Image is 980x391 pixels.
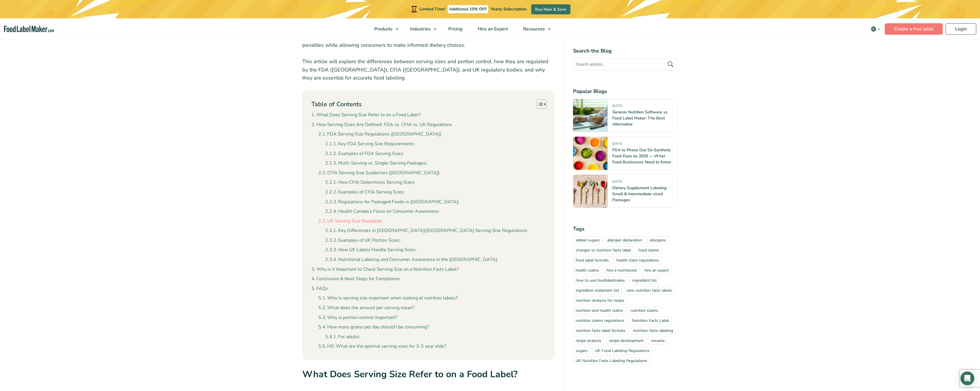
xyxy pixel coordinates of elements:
a: How Serving Sizes Are Defined: FDA vs. CFIA vs. UK Regulations [311,121,452,129]
p: This article will explore the differences between serving sizes and portion control, how they are... [302,57,555,82]
a: What Does Serving Size Refer to on a Food Label? [311,111,421,119]
a: Login [946,23,976,35]
a: recipe analysis [573,337,604,344]
span: [DATE] [612,142,622,148]
a: Key Differences in [GEOGRAPHIC_DATA]/[GEOGRAPHIC_DATA] Serving Size Regulations: [325,227,528,235]
a: nutrition claims regulations [573,317,627,324]
a: changes to nutrition facts label [573,246,634,254]
span: Limited Time! [419,6,445,12]
a: What does the amount per serving mean? [318,304,414,312]
a: hire an expert [642,266,671,274]
h4: Search the Blog [573,47,678,55]
a: Conclusion & Next Steps for Compliance [311,275,400,283]
a: health claim regulations [614,256,662,264]
a: How UK Labels Handle Serving Sizes: [325,246,416,254]
a: Toggle Table of Content [532,99,545,109]
a: nutrition facts labeling [630,327,676,334]
p: Table of Contents [311,100,362,109]
a: Dietary Supplement Labeling: Small & Intermediate-sized Packages [612,185,667,203]
span: Hire an Expert [476,26,508,32]
a: Why is portion control important? [318,314,397,322]
a: food claims [636,246,662,254]
a: CFIA Serving Size Guidelines ([GEOGRAPHIC_DATA]) [318,169,440,177]
a: health claims [573,266,602,274]
a: Regulations for Packaged Foods in [GEOGRAPHIC_DATA]: [325,198,459,206]
a: ingredient list [630,276,659,284]
a: Products [367,18,401,40]
a: FDA Serving Size Regulations ([GEOGRAPHIC_DATA]) [318,131,441,138]
a: How many grains per day should I be consuming? [318,324,429,331]
a: allergen declaration [605,236,645,244]
a: nutrition facts label formats [573,327,628,334]
a: Why is it Important to Check Serving Size on a Nutrition Facts Label? [311,266,459,273]
a: FDA to Phase Out Six Synthetic Food Dyes by 2026 — What Food Businesses Need to Know [612,147,671,165]
strong: What Does Serving Size Refer to on a Food Label? [302,368,518,380]
a: Buy Now & Save [531,4,570,14]
a: FAQs: [311,285,329,293]
a: Multi-Serving vs. Single-Serving Packages: [325,160,427,167]
a: how to use foodlabelmaker [573,276,628,284]
a: nutrition and health claims [573,307,626,314]
a: UK Nutrition Facts Labeling Regulations [573,357,650,365]
a: Pricing [441,18,469,40]
a: nutrition analysis for recipe [573,297,627,304]
a: Key FDA Serving Size Requirements: [325,140,415,148]
span: Resources [521,26,545,32]
a: For adults: [325,333,360,341]
a: ingredient statement list [573,287,622,294]
h4: Popular Blogs [573,88,678,95]
a: food label formats [573,256,611,264]
span: Additional 15% OFF [448,5,488,13]
span: Yearly Subscription [491,6,527,12]
a: Resources [516,18,554,40]
div: Open Intercom Messenger [960,371,974,385]
a: Genesis Nutrition Software vs Food Label Maker: The Best Alternative [612,109,667,127]
a: UK Serving Size Standards [318,218,382,225]
a: recipe development [606,337,646,344]
a: added sugars [573,236,602,244]
a: new nutrition facts labels [624,287,675,294]
a: Examples of UK Portion Sizes: [325,237,400,244]
h4: Tags [573,225,678,233]
a: Hire an Expert [470,18,514,40]
span: [DATE] [612,104,622,110]
span: Pricing [447,26,463,32]
span: Products [373,26,393,32]
a: sugars [573,347,590,355]
a: Nutritional Labeling and Consumer Awareness in the [GEOGRAPHIC_DATA]: [325,256,498,264]
a: Create a free label [885,23,943,35]
a: How CFIA Determines Serving Sizes: [325,179,415,186]
a: H3: What are the optimal serving sizes for 3-5 year olds? [318,343,446,350]
span: Industries [408,26,431,32]
a: hire a nutritionist [604,266,640,274]
a: sesame [648,337,667,344]
a: nutrition claims [628,307,661,314]
a: Industries [403,18,439,40]
a: Nutrition Facts Label [629,317,672,324]
a: Why is serving size important when looking at nutrition labels? [318,295,458,302]
a: allergens [647,236,669,244]
span: [DATE] [612,179,622,186]
a: UK Food Labeling Regulations [593,347,652,355]
input: Search articles... [573,58,678,70]
a: Examples of CFIA Serving Sizes: [325,189,405,196]
a: Health Canada’s Focus on Consumer Awareness: [325,208,440,215]
a: Examples of FDA Serving Sizes: [325,150,404,158]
